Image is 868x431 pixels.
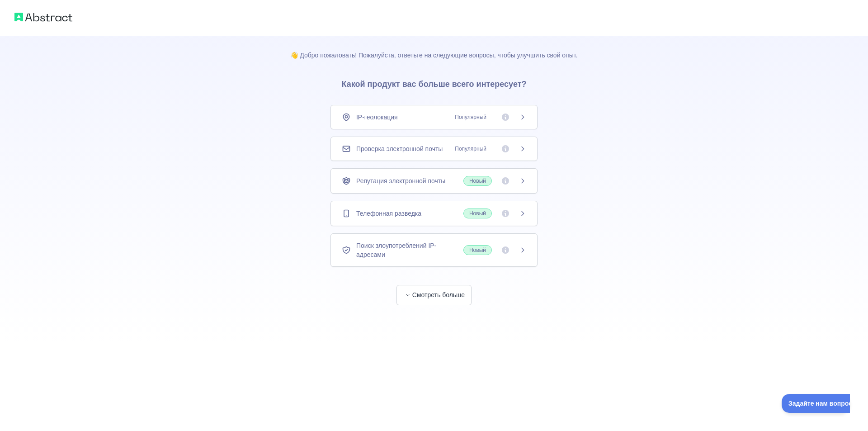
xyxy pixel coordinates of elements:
[412,291,465,298] font: Смотреть больше
[356,242,436,258] font: Поиск злоупотреблений IP-адресами
[455,114,486,120] font: Популярный
[356,210,421,217] font: Телефонная разведка
[469,210,486,217] font: Новый
[469,178,486,184] font: Новый
[396,285,472,305] button: Смотреть больше
[7,6,71,13] font: Задайте нам вопрос
[356,114,398,121] font: IP-геолокация
[356,145,443,152] font: Проверка электронной почты
[342,80,527,89] font: Какой продукт вас больше всего интересует?
[290,52,577,59] font: 👋 Добро пожаловать! Пожалуйста, ответьте на следующие вопросы, чтобы улучшить свой опыт.
[14,11,72,24] img: Абстрактный логотип
[782,394,850,413] iframe: Переключить поддержку клиентов
[356,177,445,185] font: Репутация электронной почты
[455,146,486,152] font: Популярный
[469,247,486,253] font: Новый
